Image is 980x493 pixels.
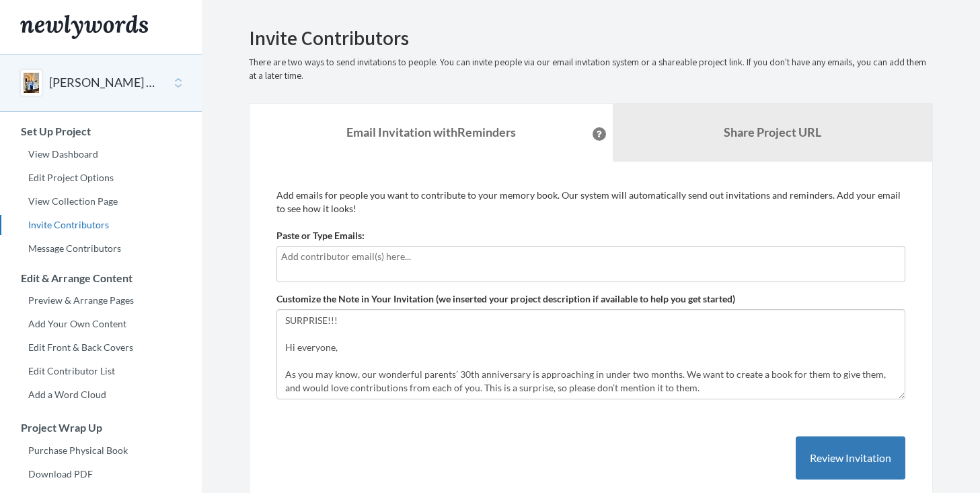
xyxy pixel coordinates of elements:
img: Newlywords logo [20,15,148,39]
label: Paste or Type Emails: [276,229,365,242]
b: Share Project URL [724,125,821,139]
strong: Email Invitation with Reminders [346,125,516,139]
label: Customize the Note in Your Invitation (we inserted your project description if available to help ... [276,292,735,306]
p: Add emails for people you want to contribute to your memory book. Our system will automatically s... [276,189,905,216]
h3: Edit & Arrange Content [1,272,202,284]
h2: Invite Contributors [249,27,933,49]
h3: Set Up Project [1,125,202,137]
button: Review Invitation [796,436,905,480]
input: Add contributor email(s) here... [281,249,901,264]
button: [PERSON_NAME] and [PERSON_NAME]'s 30th Anniversary [49,74,158,92]
h3: Project Wrap Up [1,422,202,434]
textarea: SURPRISE!!! Hi everyone, As you may know, our wonderful parents’ 30th anniversary is approaching ... [276,309,905,399]
p: There are two ways to send invitations to people. You can invite people via our email invitation ... [249,56,933,83]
